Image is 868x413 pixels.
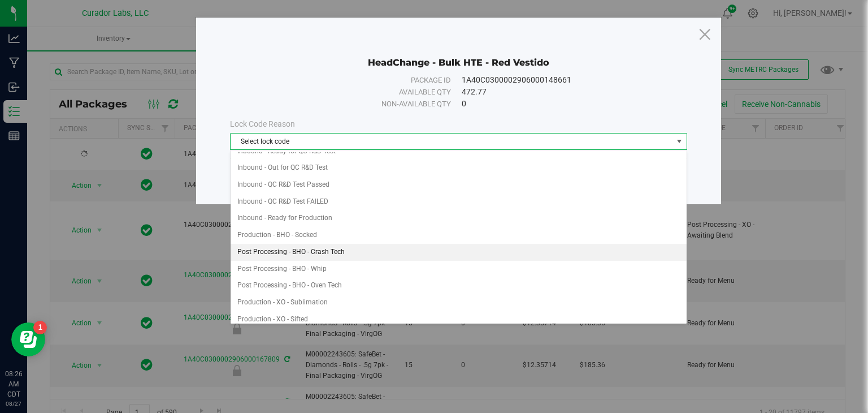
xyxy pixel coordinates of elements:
[231,227,687,244] li: Production - BHO - Socked
[462,98,667,110] div: 0
[231,210,687,227] li: Inbound - Ready for Production
[231,261,687,278] li: Post Processing - BHO - Whip
[250,87,451,98] div: Available qty
[462,74,667,86] div: 1A40C0300002906000148661
[250,98,451,110] div: Non-available qty
[33,321,47,334] iframe: Resource center unread badge
[11,322,45,356] iframe: Resource center
[230,119,295,128] span: Lock Code Reason
[231,311,687,328] li: Production - XO - Sifted
[231,160,687,177] li: Inbound - Out for QC R&D Test
[231,177,687,193] li: Inbound - QC R&D Test Passed
[672,134,687,149] span: select
[231,294,687,311] li: Production - XO - Sublimation
[250,75,451,86] div: Package ID
[230,40,687,68] div: HeadChange - Bulk HTE - Red Vestido
[231,134,672,149] span: Select lock code
[231,277,687,294] li: Post Processing - BHO - Oven Tech
[231,193,687,210] li: Inbound - QC R&D Test FAILED
[462,86,667,98] div: 472.77
[231,244,687,261] li: Post Processing - BHO - Crash Tech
